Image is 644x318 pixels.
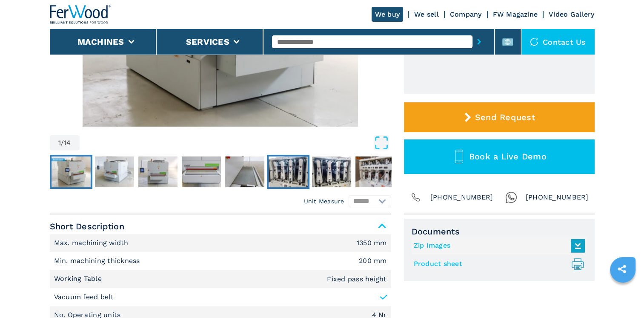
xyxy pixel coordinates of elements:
[521,29,595,55] div: Contact us
[138,156,177,187] img: dea0b160b06de987df076bc288db02f7
[357,240,387,246] em: 1350 mm
[223,155,266,189] button: Go to Slide 5
[269,156,308,187] img: 2951fcef26ee5363ac09c193238f5d30
[225,156,264,187] img: 0fa784183b41aff827a7377a937ffa04
[77,37,124,47] button: Machines
[95,156,134,187] img: ce6f1cc4eac11fd9f4a137a60e2d2ab4
[475,112,535,122] span: Send Request
[354,155,396,189] button: Go to Slide 8
[530,38,538,46] img: Contact us
[54,238,131,248] p: Max. machining width
[93,155,136,189] button: Go to Slide 2
[472,32,486,52] button: submit-button
[410,191,422,203] img: Phone
[526,191,589,203] span: [PHONE_NUMBER]
[58,139,61,146] span: 1
[549,10,594,18] a: Video Gallery
[493,10,538,18] a: FW Magazine
[505,191,517,203] img: Whatsapp
[310,155,353,189] button: Go to Slide 7
[182,156,221,187] img: 4fc1cd7e5da49431a97e42a830b7e6f2
[61,139,64,146] span: /
[450,10,482,18] a: Company
[54,292,114,302] p: Vacuum feed belt
[404,102,595,132] button: Send Request
[414,257,581,271] a: Product sheet
[404,139,595,174] button: Book a Live Demo
[304,197,344,205] em: Unit Measure
[267,155,309,189] button: Go to Slide 6
[372,7,404,22] a: We buy
[50,219,391,234] span: Short Description
[52,156,91,187] img: 89206a6472bd8267f86545652d13f3f8
[54,256,142,266] p: Min. machining thickness
[412,226,587,237] span: Documents
[469,151,547,162] span: Book a Live Demo
[64,139,71,146] span: 14
[82,135,389,150] button: Open Fullscreen
[430,191,493,203] span: [PHONE_NUMBER]
[414,239,581,253] a: Zip Images
[137,155,179,189] button: Go to Slide 3
[50,155,92,189] button: Go to Slide 1
[359,257,387,264] em: 200 mm
[50,155,391,189] nav: Thumbnail Navigation
[312,156,351,187] img: 70831c24ff84e2f273f2c074152247de
[355,156,395,187] img: ae97bdec610a70738ffcd1a9a0f54ff2
[180,155,223,189] button: Go to Slide 4
[54,274,104,283] p: Working Table
[50,5,111,24] img: Ferwood
[327,276,386,283] em: Fixed pass height
[608,280,638,312] iframe: Chat
[186,37,229,47] button: Services
[611,258,633,280] a: sharethis
[414,10,439,18] a: We sell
